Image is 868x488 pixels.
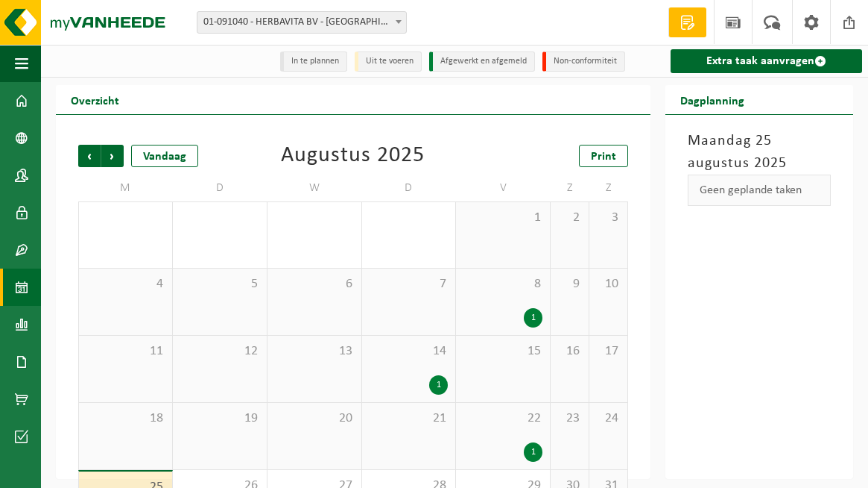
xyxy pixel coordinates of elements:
span: 01-091040 - HERBAVITA BV - KLUISBERGEN [197,11,407,34]
span: 17 [597,343,620,360]
div: 1 [524,308,542,328]
span: 1 [463,210,542,226]
li: Non-conformiteit [542,51,625,72]
li: In te plannen [280,51,347,72]
span: 01-091040 - HERBAVITA BV - KLUISBERGEN [197,12,406,33]
span: Print [591,151,616,163]
li: Afgewerkt en afgemeld [429,51,535,72]
span: 2 [558,210,581,226]
span: 8 [463,276,542,293]
span: 5 [180,276,259,293]
span: 10 [597,276,620,293]
div: 1 [524,442,542,462]
td: D [362,175,457,201]
span: 24 [597,410,620,427]
span: Volgende [101,145,124,167]
div: Vandaag [131,145,198,167]
td: D [173,175,267,201]
span: 20 [275,410,354,427]
h2: Overzicht [56,85,134,114]
div: Augustus 2025 [281,145,425,167]
span: 7 [370,276,449,293]
td: Z [589,175,628,201]
span: 18 [86,410,165,427]
span: 14 [370,343,449,360]
td: V [456,175,551,201]
span: 15 [463,343,542,360]
span: 11 [86,343,165,360]
span: 23 [558,410,581,427]
td: Z [551,175,589,201]
span: Vorige [78,145,101,167]
span: 6 [275,276,354,293]
div: Geen geplande taken [688,175,831,206]
h3: Maandag 25 augustus 2025 [688,130,831,175]
div: 1 [429,375,448,395]
span: 19 [180,410,259,427]
h2: Dagplanning [665,85,759,114]
li: Uit te voeren [355,51,422,72]
a: Extra taak aanvragen [671,49,863,73]
td: M [78,175,173,201]
span: 22 [463,410,542,427]
span: 9 [558,276,581,293]
td: W [267,175,362,201]
span: 4 [86,276,165,293]
span: 13 [275,343,354,360]
a: Print [579,145,628,167]
span: 16 [558,343,581,360]
span: 3 [597,210,620,226]
span: 12 [180,343,259,360]
span: 21 [370,410,449,427]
